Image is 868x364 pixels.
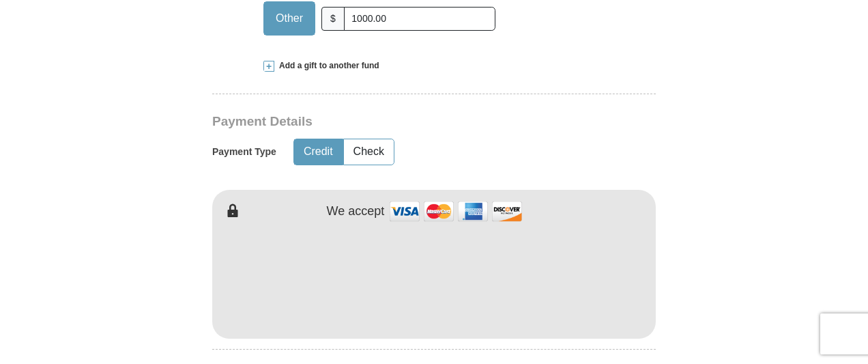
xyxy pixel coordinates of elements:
span: Add a gift to another fund [274,60,379,72]
h3: Payment Details [212,114,560,130]
input: Other Amount [344,7,495,31]
span: Other [269,8,310,29]
h4: We accept [327,204,385,219]
span: $ [321,7,345,31]
h5: Payment Type [212,146,276,158]
button: Check [344,139,394,165]
img: credit cards accepted [388,197,524,226]
button: Credit [294,139,343,165]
